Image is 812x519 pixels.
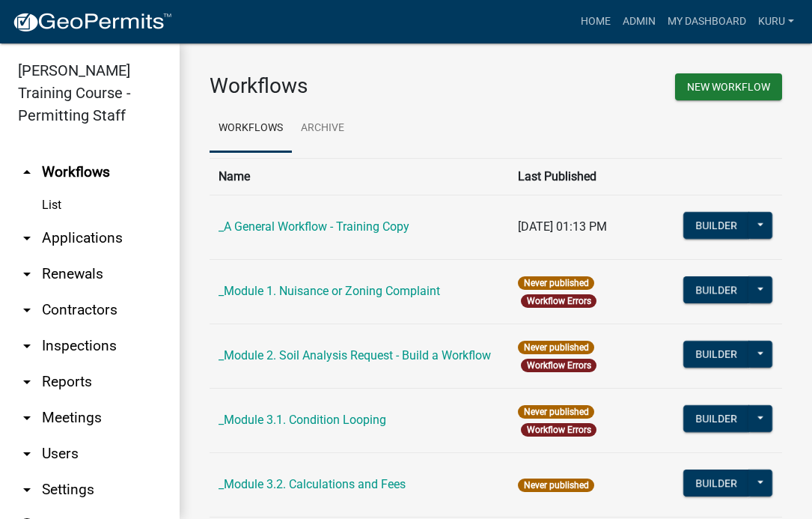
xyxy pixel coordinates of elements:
[210,158,509,195] th: Name
[219,477,406,491] a: _Module 3.2. Calculations and Fees
[675,73,782,100] button: New Workflow
[18,337,36,355] i: arrow_drop_down
[219,413,386,427] a: _Module 3.1. Condition Looping
[219,219,409,234] a: _A General Workflow - Training Copy
[518,479,593,492] span: Never published
[18,373,36,391] i: arrow_drop_down
[683,341,749,368] button: Builder
[527,296,591,306] a: Workflow Errors
[18,409,36,427] i: arrow_drop_down
[518,276,593,290] span: Never published
[18,265,36,283] i: arrow_drop_down
[509,158,674,195] th: Last Published
[575,7,617,36] a: Home
[18,163,36,181] i: arrow_drop_up
[527,360,591,371] a: Workflow Errors
[18,445,36,463] i: arrow_drop_down
[683,276,749,303] button: Builder
[683,212,749,239] button: Builder
[18,481,36,499] i: arrow_drop_down
[518,341,593,354] span: Never published
[617,7,662,36] a: Admin
[662,7,752,36] a: My Dashboard
[527,425,591,435] a: Workflow Errors
[683,405,749,432] button: Builder
[518,219,607,234] span: [DATE] 01:13 PM
[219,284,440,298] a: _Module 1. Nuisance or Zoning Complaint
[683,470,749,497] button: Builder
[18,229,36,247] i: arrow_drop_down
[219,348,491,362] a: _Module 2. Soil Analysis Request - Build a Workflow
[752,7,800,36] a: Kuru
[292,105,353,153] a: Archive
[210,105,292,153] a: Workflows
[18,301,36,319] i: arrow_drop_down
[210,73,485,99] h3: Workflows
[518,405,593,419] span: Never published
